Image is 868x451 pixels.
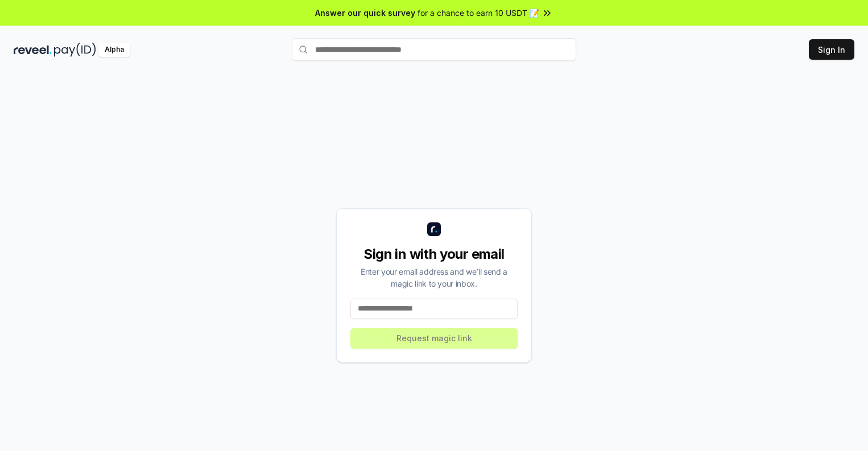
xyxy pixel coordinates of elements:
[98,43,130,57] div: Alpha
[427,222,441,236] img: logo_small
[14,43,52,57] img: reveel_dark
[315,7,415,19] span: Answer our quick survey
[54,43,96,57] img: pay_id
[350,266,518,289] div: Enter your email address and we’ll send a magic link to your inbox.
[809,39,854,60] button: Sign In
[418,7,539,19] span: for a chance to earn 10 USDT 📝
[350,245,518,263] div: Sign in with your email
